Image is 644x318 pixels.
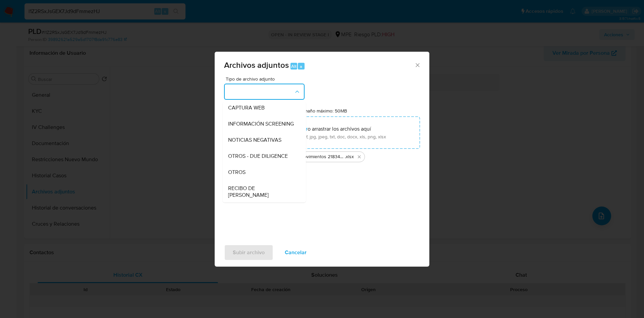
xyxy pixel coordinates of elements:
label: Tamaño máximo: 50MB [299,108,347,114]
span: .xlsx [345,153,354,160]
span: Archivos adjuntos [224,59,289,71]
span: RECIBO DE [PERSON_NAME] [228,185,297,198]
button: Cerrar [414,62,420,68]
ul: Archivos seleccionados [224,149,420,162]
span: INFORMACIÓN SCREENING [228,121,294,127]
span: Alt [291,63,297,70]
button: Cancelar [276,244,315,261]
button: Eliminar Movimientos 2183480977 - 02_09_2025.xlsx [355,153,363,161]
span: CAPTURA WEB [228,104,265,111]
span: a [300,63,302,70]
span: OTROS [228,169,246,176]
span: OTROS - DUE DILIGENCE [228,153,288,160]
span: Movimientos 2183480977 - 02_09_2025 [300,153,345,160]
span: NOTICIAS NEGATIVAS [228,137,281,143]
span: Cancelar [285,245,307,260]
span: Tipo de archivo adjunto [226,77,306,81]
